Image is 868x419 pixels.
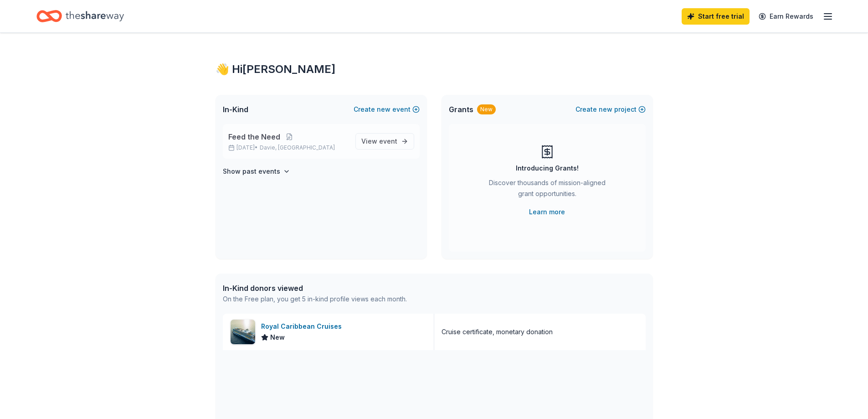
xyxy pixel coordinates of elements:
[223,294,407,305] div: On the Free plan, you get 5 in-kind profile views each month.
[529,207,565,217] a: Learn more
[361,136,397,147] span: View
[753,8,819,25] a: Earn Rewards
[354,104,420,115] button: Createnewevent
[223,166,290,177] button: Show past events
[223,104,248,115] span: In-Kind
[449,104,473,115] span: Grants
[231,320,255,344] img: Image for Royal Caribbean Cruises
[260,144,335,151] span: Davie, [GEOGRAPHIC_DATA]
[516,163,579,174] div: Introducing Grants!
[228,144,348,151] p: [DATE] •
[223,283,407,294] div: In-Kind donors viewed
[575,104,646,115] button: Createnewproject
[377,104,390,115] span: new
[599,104,612,115] span: new
[36,5,124,27] a: Home
[355,133,414,150] a: View event
[485,177,609,203] div: Discover thousands of mission-aligned grant opportunities.
[379,137,397,145] span: event
[223,166,280,177] h4: Show past events
[228,131,280,142] span: Feed the Need
[261,321,345,332] div: Royal Caribbean Cruises
[270,332,285,343] span: New
[682,8,750,25] a: Start free trial
[477,104,496,114] div: New
[216,62,653,77] div: 👋 Hi [PERSON_NAME]
[442,326,553,337] div: Cruise certificate, monetary donation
